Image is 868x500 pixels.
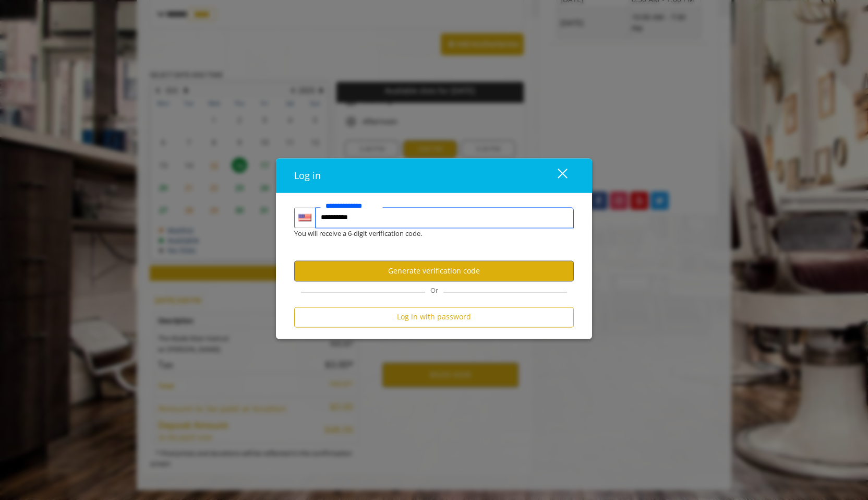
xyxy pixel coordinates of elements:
button: Generate verification code [294,261,574,281]
div: Country [294,207,315,228]
div: You will receive a 6-digit verification code. [286,228,566,239]
button: Log in with password [294,307,574,327]
div: close dialog [546,168,566,183]
span: Or [425,285,443,295]
span: Log in [294,169,321,182]
button: close dialog [538,165,574,186]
